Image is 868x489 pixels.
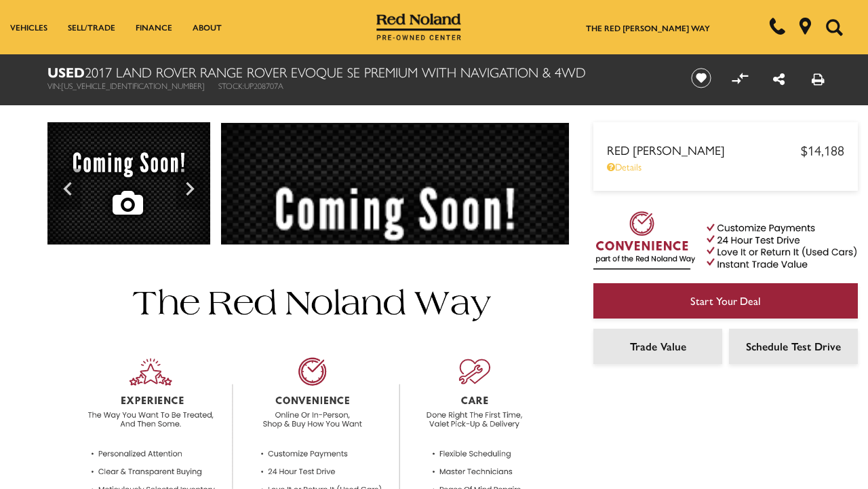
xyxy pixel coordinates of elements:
[773,69,785,88] a: Share this Used 2017 Land Rover Range Rover Evoque SE Premium With Navigation & 4WD
[746,338,841,354] span: Schedule Test Drive
[821,1,848,54] button: Open the search field
[47,62,85,81] strong: Used
[218,79,244,92] span: Stock:
[376,18,462,32] a: Red Noland Pre-Owned
[607,140,844,160] a: Red [PERSON_NAME] $14,188
[47,65,668,79] h1: 2017 Land Rover Range Rover Evoque SE Premium With Navigation & 4WD
[376,14,462,41] img: Red Noland Pre-Owned
[630,338,686,354] span: Trade Value
[812,69,825,88] a: Print this Used 2017 Land Rover Range Rover Evoque SE Premium With Navigation & 4WD
[220,122,570,392] img: Used 2017 White Land Rover SE Premium image 1
[586,22,710,34] a: The Red [PERSON_NAME] Way
[593,329,722,364] a: Trade Value
[801,140,844,160] span: $14,188
[593,283,858,319] a: Start Your Deal
[61,79,205,92] span: [US_VEHICLE_IDENTIFICATION_NUMBER]
[607,160,844,173] a: Details
[244,79,283,92] span: UP208707A
[47,79,61,92] span: VIN:
[729,329,858,364] a: Schedule Test Drive
[690,293,761,308] span: Start Your Deal
[607,141,801,158] span: Red [PERSON_NAME]
[730,68,750,88] button: Compare vehicle
[47,122,210,248] img: Used 2017 White Land Rover SE Premium image 1
[686,67,716,89] button: Save vehicle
